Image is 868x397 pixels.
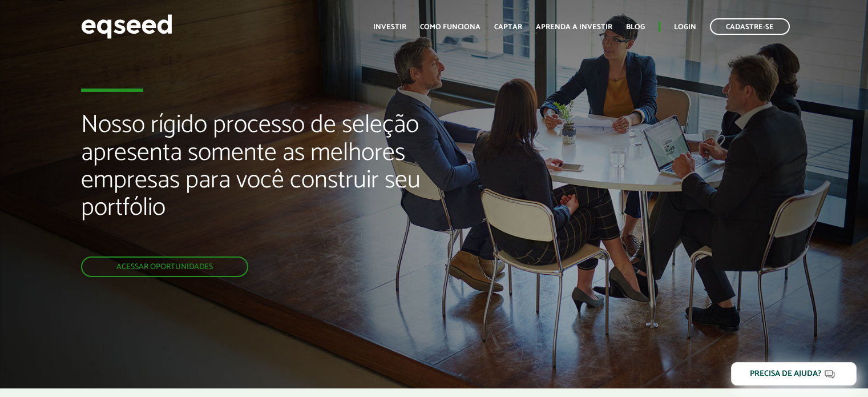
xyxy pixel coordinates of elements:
[81,256,248,277] a: Acessar oportunidades
[420,23,481,31] a: Como funciona
[710,18,790,35] a: Cadastre-se
[81,11,172,42] img: EqSeed
[81,111,498,256] h2: Nosso rígido processo de seleção apresenta somente as melhores empresas para você construir seu p...
[536,23,612,31] a: Aprenda a investir
[674,23,696,31] a: Login
[373,23,406,31] a: Investir
[494,23,522,31] a: Captar
[626,23,645,31] a: Blog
